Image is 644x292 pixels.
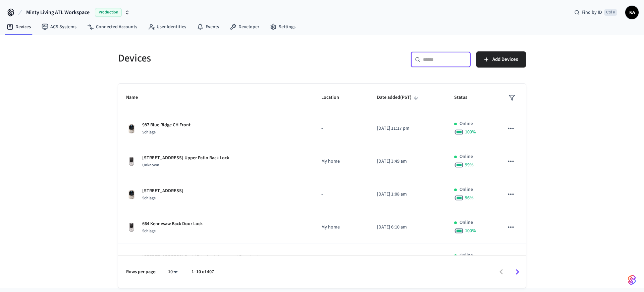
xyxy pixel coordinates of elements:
p: Rows per page: [126,268,157,276]
span: 100 % [465,227,476,234]
a: Settings [265,21,301,33]
img: Schlage Sense Smart Deadbolt with Camelot Trim, Front [126,123,137,134]
img: Yale Assure Touchscreen Wifi Smart Lock, Satin Nickel, Front [126,156,137,167]
span: Schlage [142,228,156,234]
p: [STREET_ADDRESS] Back (Exterior into garage) Door Lock [142,253,260,260]
span: Add Devices [492,55,518,64]
p: My home [321,158,361,165]
a: Developer [224,21,265,33]
a: User Identities [143,21,192,33]
button: Go to next page [509,264,525,280]
img: SeamLogoGradient.69752ec5.svg [628,275,636,285]
p: [DATE] 6:10 am [377,224,438,231]
img: Schlage Sense Smart Deadbolt with Camelot Trim, Front [126,189,137,200]
p: My home [321,224,361,231]
a: Devices [1,21,36,33]
span: Location [321,92,348,103]
button: Add Devices [476,51,526,68]
p: [DATE] 1:08 am [377,191,438,198]
span: Date added(PST) [377,92,420,103]
p: [STREET_ADDRESS] Upper Patio Back Lock [142,155,229,162]
p: - [321,125,361,132]
p: 664 Kennesaw Back Door Lock [142,220,203,227]
span: KA [626,6,638,18]
span: Name [126,92,147,103]
span: 100 % [465,129,476,135]
p: 1–10 of 407 [192,268,214,276]
a: ACS Systems [36,21,82,33]
span: Schlage [142,129,156,135]
p: - [321,191,361,198]
span: Minty Living ATL Workspace [26,8,90,16]
div: 10 [165,267,181,277]
p: 987 Blue Ridge CH Front [142,122,191,129]
span: Find by ID [582,9,602,16]
div: Find by IDCtrl K [569,6,623,18]
a: Connected Accounts [82,21,143,33]
p: [DATE] 11:17 pm [377,125,438,132]
p: [DATE] 3:49 am [377,158,438,165]
span: 99 % [465,162,474,168]
a: Events [192,21,224,33]
p: Online [460,252,473,259]
span: Ctrl K [604,9,617,16]
p: Online [460,186,473,193]
span: Unknown [142,162,159,168]
img: Yale Assure Touchscreen Wifi Smart Lock, Satin Nickel, Front [126,222,137,233]
button: KA [625,6,639,19]
p: Online [460,120,473,127]
span: 96 % [465,195,474,201]
p: Online [460,219,473,226]
img: Yale Assure Touchscreen Wifi Smart Lock, Satin Nickel, Front [126,255,137,266]
p: [STREET_ADDRESS] [142,187,183,195]
p: Online [460,153,473,160]
span: Status [454,92,476,103]
span: Production [95,8,122,17]
span: Schlage [142,195,156,201]
h5: Devices [118,51,318,65]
